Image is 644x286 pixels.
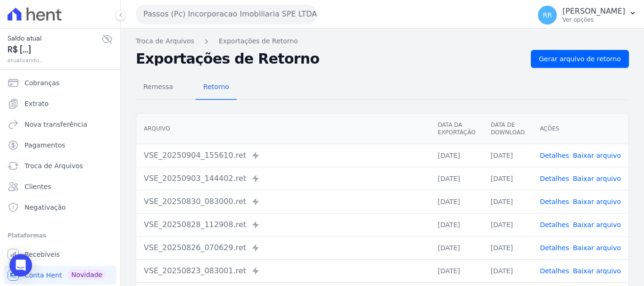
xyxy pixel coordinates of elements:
[483,190,532,213] td: [DATE]
[532,114,628,144] th: Ações
[430,167,483,190] td: [DATE]
[4,136,116,155] a: Pagamentos
[25,182,51,191] span: Clientes
[144,219,422,230] div: VSE_20250828_112908.ret
[562,16,625,24] p: Ver opções
[4,115,116,134] a: Nova transferência
[430,259,483,282] td: [DATE]
[573,198,621,205] a: Baixar arquivo
[4,156,116,175] a: Troca de Arquivos
[540,175,569,182] a: Detalhes
[531,50,629,68] a: Gerar arquivo de retorno
[483,144,532,167] td: [DATE]
[573,267,621,275] a: Baixar arquivo
[573,175,621,182] a: Baixar arquivo
[196,75,237,100] a: Retorno
[136,5,317,24] button: Passos (Pc) Incorporacao Imobiliaria SPE LTDA
[25,140,65,150] span: Pagamentos
[25,270,62,280] span: Conta Hent
[25,250,60,259] span: Recebíveis
[8,33,101,43] span: Saldo atual
[530,2,644,28] button: RR [PERSON_NAME] Ver opções
[219,36,298,46] a: Exportações de Retorno
[144,196,422,207] div: VSE_20250830_083000.ret
[483,167,532,190] td: [DATE]
[4,94,116,113] a: Extrato
[543,12,552,18] span: RR
[573,152,621,159] a: Baixar arquivo
[136,36,629,46] nav: Breadcrumb
[4,74,116,92] a: Cobranças
[540,152,569,159] a: Detalhes
[25,99,49,108] span: Extrato
[562,7,625,16] p: [PERSON_NAME]
[539,54,621,64] span: Gerar arquivo de retorno
[483,213,532,236] td: [DATE]
[540,198,569,205] a: Detalhes
[540,244,569,252] a: Detalhes
[430,190,483,213] td: [DATE]
[144,265,422,277] div: VSE_20250823_083001.ret
[4,198,116,217] a: Negativação
[138,77,179,96] span: Remessa
[144,150,422,161] div: VSE_20250904_155610.ret
[430,114,483,144] th: Data da Exportação
[573,244,621,252] a: Baixar arquivo
[67,270,106,280] span: Novidade
[25,203,66,212] span: Negativação
[8,56,101,65] span: atualizando...
[144,173,422,184] div: VSE_20250903_144402.ret
[540,221,569,229] a: Detalhes
[4,266,116,285] a: Conta Hent Novidade
[430,236,483,259] td: [DATE]
[25,78,59,88] span: Cobranças
[9,254,32,277] div: Open Intercom Messenger
[144,242,422,253] div: VSE_20250826_070629.ret
[136,75,181,100] a: Remessa
[25,120,87,129] span: Nova transferência
[136,114,430,144] th: Arquivo
[573,221,621,229] a: Baixar arquivo
[483,259,532,282] td: [DATE]
[136,36,194,46] a: Troca de Arquivos
[540,267,569,275] a: Detalhes
[8,230,113,241] div: Plataformas
[430,144,483,167] td: [DATE]
[8,43,101,56] span: R$ [...]
[4,245,116,264] a: Recebíveis
[136,52,523,65] h2: Exportações de Retorno
[198,77,235,96] span: Retorno
[483,236,532,259] td: [DATE]
[25,161,83,171] span: Troca de Arquivos
[4,177,116,196] a: Clientes
[483,114,532,144] th: Data de Download
[430,213,483,236] td: [DATE]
